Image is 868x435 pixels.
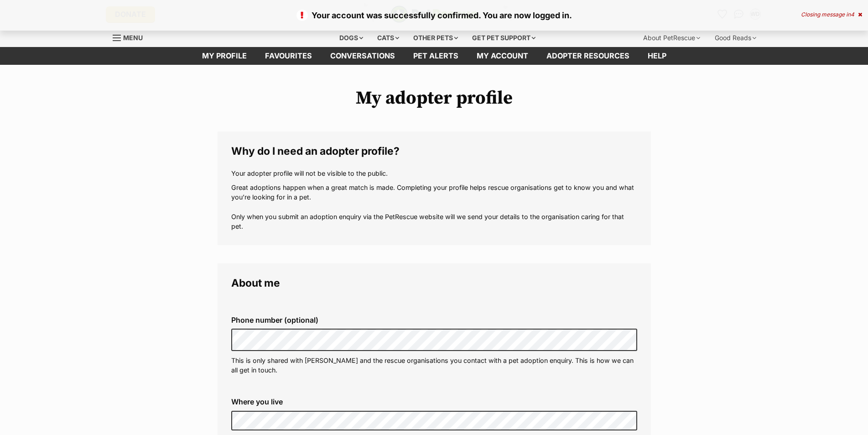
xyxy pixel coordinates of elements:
label: Phone number (optional) [231,316,637,324]
a: Favourites [256,47,321,65]
div: Other pets [407,29,464,47]
a: Menu [113,29,149,45]
a: Pet alerts [404,47,468,65]
legend: About me [231,277,637,289]
fieldset: Why do I need an adopter profile? [218,131,651,245]
span: Menu [123,34,143,42]
a: My profile [193,47,256,65]
div: Get pet support [466,29,542,47]
p: This is only shared with [PERSON_NAME] and the rescue organisations you contact with a pet adopti... [231,356,637,375]
h1: My adopter profile [218,88,651,109]
a: My account [468,47,537,65]
p: Your adopter profile will not be visible to the public. [231,168,637,178]
div: Good Reads [708,29,763,47]
legend: Why do I need an adopter profile? [231,145,637,157]
a: Adopter resources [537,47,639,65]
div: About PetRescue [637,29,707,47]
p: Great adoptions happen when a great match is made. Completing your profile helps rescue organisat... [231,183,637,231]
a: Help [639,47,676,65]
div: Dogs [333,29,369,47]
label: Where you live [231,398,637,406]
div: Cats [371,29,405,47]
a: conversations [321,47,404,65]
